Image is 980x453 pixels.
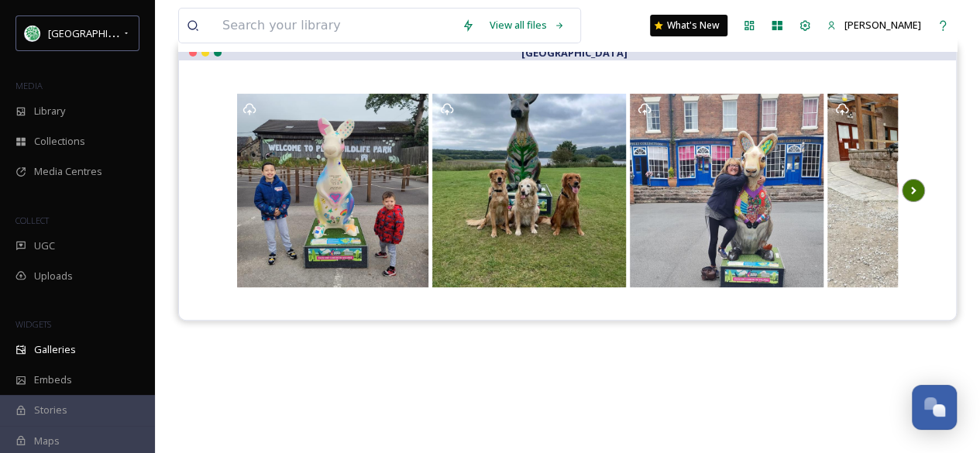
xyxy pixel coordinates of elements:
[912,385,957,430] button: Open Chat
[34,403,67,417] span: Stories
[15,214,49,226] span: COLLECT
[15,318,51,330] span: WIDGETS
[34,434,60,448] span: Maps
[819,10,929,40] a: [PERSON_NAME]
[482,10,573,40] a: View all files
[48,26,146,40] span: [GEOGRAPHIC_DATA]
[215,9,454,43] input: Search your library
[34,372,72,387] span: Embeds
[15,80,43,91] span: MEDIA
[430,91,628,289] a: Tittesworth Reservoir
[25,26,40,41] img: Facebook%20Icon.png
[34,342,76,357] span: Galleries
[34,164,102,179] span: Media Centres
[650,15,727,36] a: What's New
[844,18,921,32] span: [PERSON_NAME]
[521,46,628,60] strong: [GEOGRAPHIC_DATA]
[34,269,73,283] span: Uploads
[232,91,430,289] a: Peak Wildlife
[34,104,65,118] span: Library
[34,239,55,253] span: UGC
[34,134,85,149] span: Collections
